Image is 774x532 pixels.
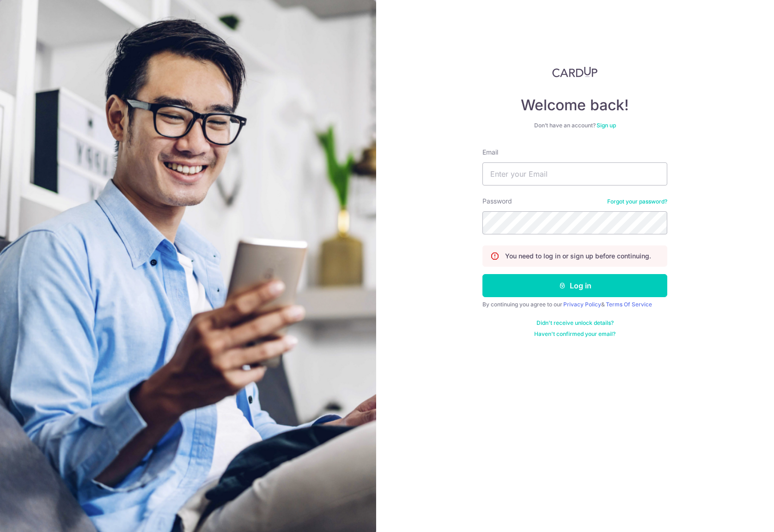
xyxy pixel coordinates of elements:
a: Terms Of Service [606,301,652,308]
button: Log in [482,274,667,297]
label: Password [482,197,512,206]
label: Email [482,148,498,157]
img: CardUp Logo [552,66,597,78]
a: Sign up [597,122,616,129]
div: Don’t have an account? [482,122,667,129]
a: Didn't receive unlock details? [536,319,614,327]
h4: Welcome back! [482,96,667,114]
p: You need to log in or sign up before continuing. [505,251,651,261]
a: Haven't confirmed your email? [534,330,616,338]
div: By continuing you agree to our & [482,301,667,308]
a: Forgot your password? [607,198,667,205]
input: Enter your Email [482,162,667,185]
a: Privacy Policy [563,301,601,308]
